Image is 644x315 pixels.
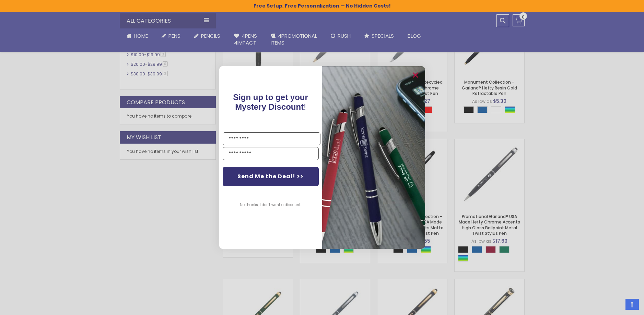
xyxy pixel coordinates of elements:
[223,167,319,186] button: Send Me the Deal! >>
[410,70,421,81] button: Close dialog
[236,196,305,214] button: No thanks, I don't want a discount.
[322,66,425,249] img: pop-up-image
[233,93,308,111] span: !
[233,93,308,111] span: Sign up to get your Mystery Discount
